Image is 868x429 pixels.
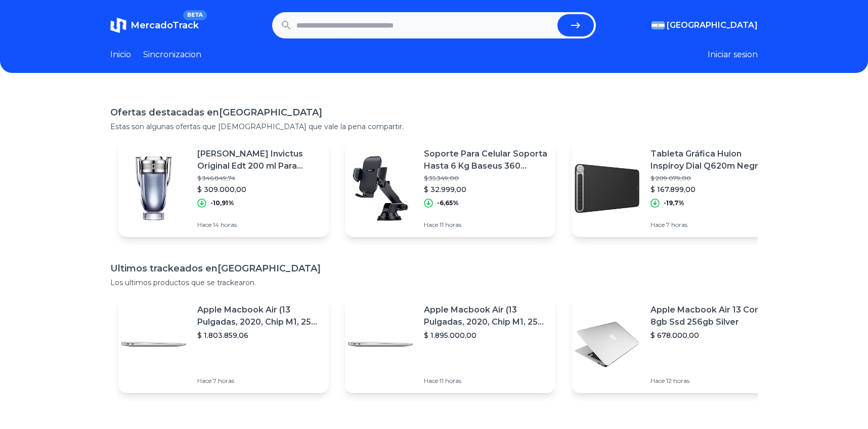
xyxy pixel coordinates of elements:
a: Featured imageSoporte Para Celular Soporta Hasta 6 Kg Baseus 360 Ajustable$ 35.349,00$ 32.999,00-... [345,140,555,237]
p: Soporte Para Celular Soporta Hasta 6 Kg Baseus 360 Ajustable [424,148,547,172]
h1: Ofertas destacadas en [GEOGRAPHIC_DATA] [110,105,758,120]
p: -10,91% [210,199,234,207]
img: Featured image [118,153,189,224]
p: Hace 7 horas [650,221,774,229]
a: Sincronizacion [143,49,201,61]
p: $ 32.999,00 [424,184,547,194]
p: $ 1.803.859,06 [197,330,321,340]
a: Featured imageApple Macbook Air (13 Pulgadas, 2020, Chip M1, 256 Gb De Ssd, 8 Gb De Ram) - Plata$... [345,296,555,393]
h1: Ultimos trackeados en [GEOGRAPHIC_DATA] [110,261,758,276]
p: Tableta Gráfica Huion Inspiroy Dial Q620m Negra [650,148,774,172]
p: Apple Macbook Air (13 Pulgadas, 2020, Chip M1, 256 Gb De Ssd, 8 Gb De Ram) - Plata [424,304,547,328]
p: Apple Macbook Air 13 Core I5 8gb Ssd 256gb Silver [650,304,774,328]
a: Inicio [110,49,131,61]
span: [GEOGRAPHIC_DATA] [667,19,758,31]
p: Estas son algunas ofertas que [DEMOGRAPHIC_DATA] que vale la pena compartir. [110,122,758,132]
p: $ 35.349,00 [424,174,547,182]
a: Featured image[PERSON_NAME] Invictus Original Edt 200 ml Para Hombre$ 346.849,74$ 309.000,00-10,9... [118,140,329,237]
img: Featured image [572,309,642,380]
a: Featured imageApple Macbook Air (13 Pulgadas, 2020, Chip M1, 256 Gb De Ssd, 8 Gb De Ram) - Plata$... [118,296,329,393]
a: Featured imageApple Macbook Air 13 Core I5 8gb Ssd 256gb Silver$ 678.000,00Hace 12 horas [572,296,782,393]
p: Hace 11 horas [424,221,547,229]
p: -19,7% [664,199,684,207]
img: Argentina [652,21,665,29]
p: Hace 14 horas [197,221,321,229]
p: [PERSON_NAME] Invictus Original Edt 200 ml Para Hombre [197,148,321,172]
p: Apple Macbook Air (13 Pulgadas, 2020, Chip M1, 256 Gb De Ssd, 8 Gb De Ram) - Plata [197,304,321,328]
a: Featured imageTableta Gráfica Huion Inspiroy Dial Q620m Negra$ 209.079,00$ 167.899,00-19,7%Hace 7... [572,140,782,237]
span: MercadoTrack [131,20,199,31]
button: Iniciar sesion [708,49,758,61]
p: -6,65% [437,199,459,207]
p: $ 167.899,00 [650,184,774,194]
a: MercadoTrackBETA [110,17,199,33]
img: Featured image [345,153,416,224]
img: Featured image [572,153,642,224]
img: Featured image [118,309,189,380]
p: $ 678.000,00 [650,330,774,340]
p: Hace 11 horas [424,377,547,385]
p: $ 1.895.000,00 [424,330,547,340]
span: BETA [183,10,207,20]
p: $ 309.000,00 [197,184,321,194]
p: $ 209.079,00 [650,174,774,182]
p: $ 346.849,74 [197,174,321,182]
p: Hace 12 horas [650,377,774,385]
p: Hace 7 horas [197,377,321,385]
p: Los ultimos productos que se trackearon. [110,278,758,288]
img: Featured image [345,309,416,380]
img: MercadoTrack [110,17,126,33]
button: [GEOGRAPHIC_DATA] [652,19,758,31]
